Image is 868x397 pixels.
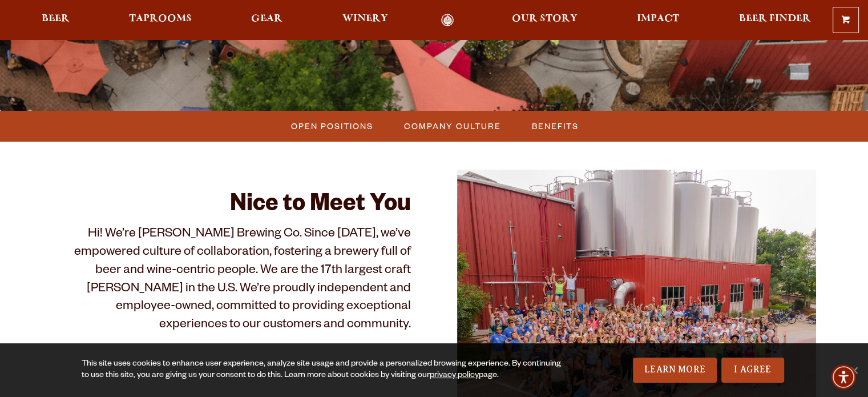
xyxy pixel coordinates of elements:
a: Impact [629,14,687,27]
a: Odell Home [426,14,469,27]
a: Gear [244,14,290,27]
a: Company Culture [397,118,507,134]
h2: Nice to Meet You [52,193,411,220]
span: Our Story [512,14,578,23]
a: Beer [34,14,77,27]
span: Beer Finder [738,14,810,23]
span: Hi! We’re [PERSON_NAME] Brewing Co. Since [DATE], we’ve empowered culture of collaboration, foste... [74,228,411,333]
a: Our Story [504,14,585,27]
a: privacy policy [430,371,479,380]
div: Accessibility Menu [831,364,856,390]
a: Taprooms [122,14,199,27]
span: Beer [42,14,70,23]
span: Company Culture [404,118,501,134]
span: Benefits [532,118,579,134]
a: Learn More [633,358,717,383]
a: I Agree [721,358,784,383]
span: Winery [342,14,388,23]
a: Winery [335,14,395,27]
a: Benefits [525,118,584,134]
div: This site uses cookies to enhance user experience, analyze site usage and provide a personalized ... [82,359,568,382]
span: Taprooms [129,14,192,23]
span: Gear [251,14,282,23]
a: Beer Finder [731,14,818,27]
a: Open Positions [284,118,379,134]
span: Open Positions [291,118,373,134]
span: Impact [637,14,679,23]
